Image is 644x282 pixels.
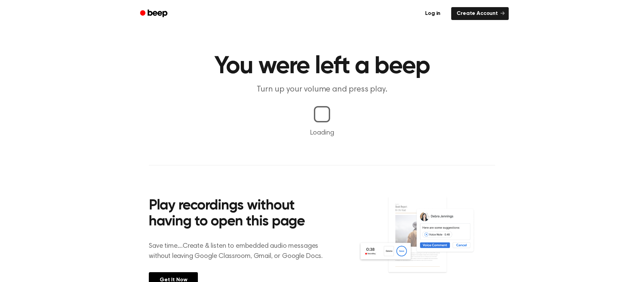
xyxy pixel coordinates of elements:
p: Loading [8,128,636,138]
h2: Play recordings without having to open this page [149,198,331,230]
h1: You were left a beep [149,54,495,79]
p: Turn up your volume and press play. [192,84,452,95]
a: Log in [418,6,447,21]
a: Create Account [451,7,509,20]
a: Beep [135,7,174,20]
p: Save time....Create & listen to embedded audio messages without leaving Google Classroom, Gmail, ... [149,241,331,261]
